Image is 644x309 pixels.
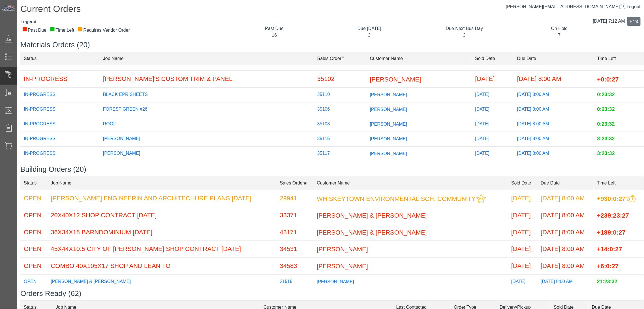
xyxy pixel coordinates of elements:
span: +239:23:27 [597,212,629,219]
td: FOREST GREEN #26 [100,102,314,117]
img: This customer should be prioritized [476,194,486,203]
h3: Building Orders (20) [20,165,644,174]
div: 16 [231,32,318,39]
div: Requires Vendor Order [78,27,130,34]
div: Due Next Bus Day [421,25,508,32]
span: [PERSON_NAME] & [PERSON_NAME] [317,212,427,219]
button: Print [627,17,641,26]
span: WHISKEYTOWN ENVIRONMENTAL SCH. COMMUNITY [317,195,476,202]
td: [DATE] 8:00 AM [514,71,594,88]
td: IN-PROGRESS [20,146,100,161]
span: [PERSON_NAME] [317,246,368,253]
td: OPEN [20,241,47,258]
span: 0:23:32 [597,92,615,98]
span: 3:23:32 [597,151,615,156]
td: 35102 [314,71,367,88]
td: Status [20,51,100,65]
td: [DATE] 8:00 AM [514,102,594,117]
span: [PERSON_NAME] [370,136,407,141]
strong: Legend [20,19,37,24]
td: [DATE] [472,87,514,102]
td: [DATE] 8:00 AM [514,161,594,176]
td: 20X40X12 SHOP CONTRACT [DATE] [47,207,276,224]
td: [DATE] 8:00 AM [537,258,594,275]
span: [PERSON_NAME] & [PERSON_NAME] [317,229,427,236]
td: Time Left [594,51,644,65]
td: Due Date [514,51,594,65]
td: OPEN [20,190,47,207]
td: 35108 [314,117,367,132]
td: Job Name [47,176,276,190]
td: 35110 [314,87,367,102]
td: OPEN [20,207,47,224]
div: ■ [78,27,83,31]
div: Time Left [50,27,74,34]
div: | [506,3,641,10]
td: [DATE] 8:00 AM [514,87,594,102]
td: [DATE] 8:00 AM [514,117,594,132]
td: [DATE] [508,190,537,207]
a: [PERSON_NAME][EMAIL_ADDRESS][DOMAIN_NAME] [506,4,626,9]
td: 29941 [277,190,314,207]
td: [PERSON_NAME] & [PERSON_NAME] [47,274,276,289]
td: IN-PROGRESS [20,71,100,88]
div: ■ [50,27,55,31]
span: [PERSON_NAME] [370,92,407,97]
span: [PERSON_NAME] [370,76,421,83]
div: Due [DATE] [326,25,413,32]
td: [DATE] [508,207,537,224]
td: IN-PROGRESS [20,102,100,117]
span: [PERSON_NAME] [370,121,407,126]
span: 21:23:32 [597,279,617,285]
td: 35117 [314,146,367,161]
td: Customer Name [313,176,508,190]
span: Logout [627,4,641,9]
td: Time Left [594,176,644,190]
td: [DATE] 8:00 AM [514,132,594,146]
td: Sales Order# [314,51,367,65]
img: This order should be prioritized [626,195,636,203]
td: [DATE] 8:00 AM [537,207,594,224]
td: [DATE] 8:00 AM [537,190,594,207]
td: 34531 [277,241,314,258]
span: +0:0:27 [597,76,619,83]
td: [DATE] [508,241,537,258]
img: Metals Direct Inc Logo [2,5,16,11]
td: [DATE] [472,146,514,161]
span: [PERSON_NAME] [317,279,354,284]
td: OPEN [20,274,47,289]
td: [PERSON_NAME] ENGINEERIN AND ARCHITECHURE PLANS [DATE] [47,190,276,207]
span: [DATE] 7:12 AM [593,19,625,23]
td: Job Name [100,51,314,65]
td: 21515 [277,274,314,289]
td: [DATE] [508,258,537,275]
td: 35115 [314,132,367,146]
td: [DATE] [472,71,514,88]
span: 3:23:32 [597,136,615,142]
div: 7 [516,32,603,39]
td: COMBO 40X105X17 SHOP AND LEAN TO [47,258,276,275]
td: [DATE] 8:00 AM [537,274,594,289]
h3: Materials Orders (20) [20,40,644,49]
h3: Orders Ready (62) [20,289,644,298]
td: IN-PROGRESS [20,161,100,176]
div: Past Due [231,25,318,32]
td: [PERSON_NAME] [100,132,314,146]
td: [DATE] 8:00 AM [514,146,594,161]
td: IN-PROGRESS [20,117,100,132]
span: 0:23:32 [597,107,615,112]
td: ROOF [100,117,314,132]
td: 45X44X10.5 CITY OF [PERSON_NAME] SHOP CONTRACT [DATE] [47,241,276,258]
td: [DATE] 8:00 AM [537,241,594,258]
span: +189:0:27 [597,229,626,236]
td: [PERSON_NAME]'S CUSTOM TRIM & PANEL [100,71,314,88]
td: OPEN [20,258,47,275]
td: IN-PROGRESS [20,87,100,102]
td: [DATE] [472,161,514,176]
td: [DATE] 8:00 AM [537,224,594,241]
div: 3 [326,32,413,39]
td: 36X34X18 BARNDOMINIUM [DATE] [47,224,276,241]
span: [PERSON_NAME] [317,263,368,270]
td: BLACK EPR SHEETS [100,87,314,102]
